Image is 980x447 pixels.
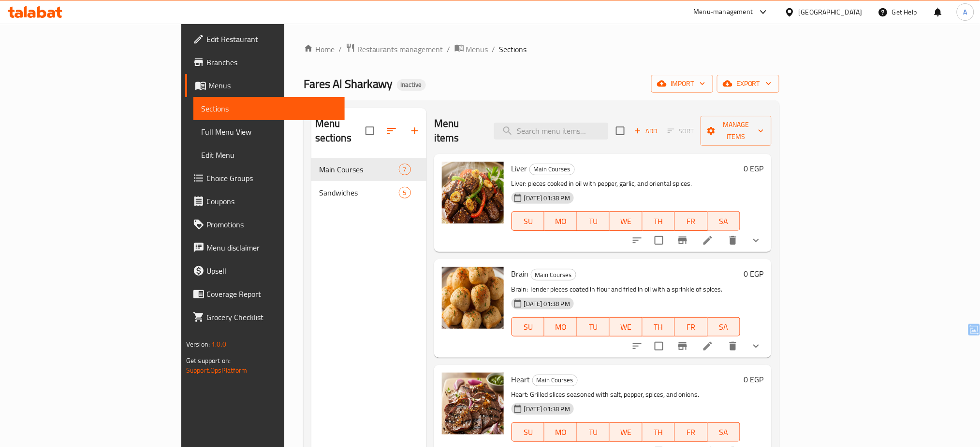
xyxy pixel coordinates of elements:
div: Sandwiches5 [311,181,426,204]
a: Edit Menu [193,143,345,167]
span: WE [614,320,638,334]
span: SU [516,425,541,439]
div: [GEOGRAPHIC_DATA] [799,7,863,17]
button: MO [544,422,577,442]
span: SA [712,214,736,228]
a: Coupons [185,190,345,213]
button: FR [675,422,707,442]
button: WE [610,317,642,336]
li: / [492,43,496,55]
button: MO [544,317,577,336]
button: TH [643,317,675,336]
div: Main Courses [532,375,578,386]
span: TU [581,214,606,228]
span: TU [581,320,606,334]
button: Add [630,124,661,139]
button: show more [745,335,768,358]
a: Promotions [185,213,345,236]
span: Version: [186,338,210,350]
span: import [659,78,705,90]
button: FR [675,317,707,336]
button: delete [721,229,745,252]
span: SA [712,425,736,439]
span: WE [614,214,638,228]
a: Grocery Checklist [185,306,345,329]
span: Sections [499,43,527,55]
a: Full Menu View [193,120,345,143]
button: WE [610,211,642,231]
button: sort-choices [626,229,649,252]
span: Select section [610,121,630,141]
button: TH [643,422,675,442]
a: Menu disclaimer [185,236,345,259]
span: Edit Menu [201,149,337,161]
span: TU [581,425,606,439]
div: items [399,164,411,175]
span: Choice Groups [206,172,337,184]
a: Edit menu item [702,340,714,352]
span: Full Menu View [201,126,337,138]
span: Coverage Report [206,288,337,300]
span: 7 [399,165,410,174]
img: Heart [442,373,504,434]
span: Select section first [661,124,701,139]
span: WE [614,425,638,439]
span: export [725,78,772,90]
span: SU [516,320,541,334]
span: FR [679,214,703,228]
a: Branches [185,51,345,74]
img: Brain [442,267,504,329]
span: Edit Restaurant [206,33,337,45]
svg: Show Choices [750,235,762,246]
span: Main Courses [533,375,577,386]
div: Main Courses [529,164,575,175]
span: Sort sections [380,119,403,142]
span: Branches [206,56,337,68]
h2: Menu items [434,116,483,145]
button: MO [544,211,577,231]
span: TH [646,214,671,228]
p: Heart: Grilled slices seasoned with salt, pepper, spices, and onions. [512,389,740,401]
span: 5 [399,188,410,197]
button: TU [577,422,610,442]
span: [DATE] 01:38 PM [520,405,574,414]
span: MO [548,320,573,334]
span: Liver [512,161,527,176]
button: Manage items [701,116,772,146]
span: Inactive [397,81,426,89]
span: MO [548,425,573,439]
a: Edit Restaurant [185,28,345,51]
p: Brain: Tender pieces coated in flour and fried in oil with a sprinkle of spices. [512,283,740,295]
button: delete [721,335,745,358]
span: Select all sections [360,121,380,141]
a: Menus [185,74,345,97]
span: Add [633,126,659,137]
span: Upsell [206,265,337,277]
a: Support.OpsPlatform [186,364,248,377]
button: Add section [403,119,426,142]
div: items [399,187,411,198]
p: Liver: pieces cooked in oil with pepper, garlic, and oriental spices. [512,178,740,190]
h6: 0 EGP [744,373,764,386]
span: Menus [208,80,337,91]
button: show more [745,229,768,252]
span: 1.0.0 [211,338,226,350]
span: [DATE] 01:38 PM [520,194,574,203]
h6: 0 EGP [744,267,764,280]
span: Promotions [206,219,337,230]
span: Sandwiches [319,187,399,198]
li: / [447,43,451,55]
button: export [717,75,779,93]
span: Manage items [708,119,764,143]
span: Brain [512,266,529,281]
button: TU [577,211,610,231]
nav: Menu sections [311,154,426,208]
span: Select to update [649,336,669,356]
div: Inactive [397,79,426,91]
img: Liver [442,162,504,223]
span: Main Courses [319,164,399,175]
button: Branch-specific-item [671,229,694,252]
button: SU [512,317,544,336]
a: Edit menu item [702,235,714,246]
button: FR [675,211,707,231]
